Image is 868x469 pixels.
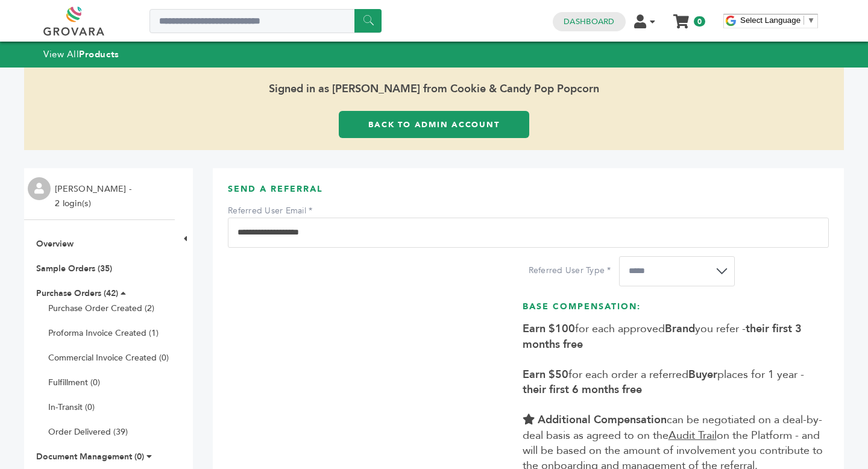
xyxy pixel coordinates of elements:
[48,377,100,388] a: Fulfillment (0)
[36,451,144,462] a: Document Management (0)
[523,301,823,322] h3: Base Compensation:
[740,16,800,25] span: Select Language
[48,426,128,438] a: Order Delivered (39)
[48,401,95,413] a: In-Transit (0)
[675,11,688,24] a: My Cart
[523,382,642,397] b: their first 6 months free
[55,182,134,211] li: [PERSON_NAME] - 2 login(s)
[688,367,717,382] b: Buyer
[149,9,382,33] input: Search a product or brand...
[523,321,575,336] b: Earn $100
[79,48,119,60] strong: Products
[694,16,705,27] span: 0
[339,111,529,138] a: Back to Admin Account
[665,321,695,336] b: Brand
[48,352,169,364] a: Commercial Invoice Created (0)
[228,205,312,217] label: Referred User Email
[740,16,815,25] a: Select Language​
[807,16,815,25] span: ▼
[523,367,568,382] b: Earn $50
[668,428,717,443] u: Audit Trail
[24,68,844,111] span: Signed in as [PERSON_NAME] from Cookie & Candy Pop Popcorn
[48,303,154,314] a: Purchase Order Created (2)
[36,238,74,250] a: Overview
[28,177,51,200] img: profile.png
[523,321,802,351] b: their first 3 months free
[43,48,119,60] a: View AllProducts
[564,16,614,27] a: Dashboard
[36,288,118,299] a: Purchase Orders (42)
[538,412,667,427] b: Additional Compensation
[228,183,829,204] h3: Send A Referral
[48,327,159,339] a: Proforma Invoice Created (1)
[36,263,112,274] a: Sample Orders (35)
[529,265,613,277] label: Referred User Type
